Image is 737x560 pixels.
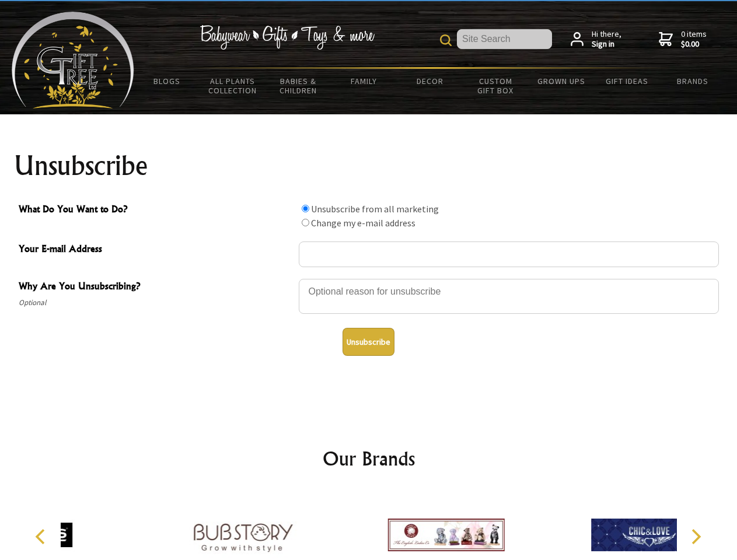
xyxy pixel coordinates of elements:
span: Hi there, [592,29,621,50]
span: Your E-mail Address [19,242,293,258]
button: Next [683,524,708,549]
a: Gift Ideas [594,69,660,93]
input: What Do You Want to Do? [302,205,309,212]
a: 0 items$0.00 [659,29,707,50]
span: What Do You Want to Do? [19,202,293,219]
a: All Plants Collection [200,69,266,103]
a: Decor [397,69,463,93]
input: Your E-mail Address [299,242,719,267]
input: What Do You Want to Do? [302,219,309,226]
img: product search [440,34,452,46]
a: BLOGS [134,69,200,93]
h1: Unsubscribe [14,152,724,180]
a: Family [331,69,397,93]
a: Grown Ups [528,69,594,93]
strong: $0.00 [681,39,707,50]
label: Change my e-mail address [311,217,415,229]
a: Brands [660,69,726,93]
span: 0 items [681,29,707,50]
span: Optional [19,296,293,310]
button: Previous [29,524,55,549]
input: Site Search [457,29,552,49]
a: Babies & Children [266,69,331,103]
button: Unsubscribe [343,328,394,356]
img: Babywear - Gifts - Toys & more [200,25,375,50]
h2: Our Brands [23,444,714,473]
a: Custom Gift Box [463,69,529,103]
a: Hi there,Sign in [571,29,621,50]
span: Why Are You Unsubscribing? [19,279,293,296]
textarea: Why Are You Unsubscribing? [299,279,719,314]
strong: Sign in [592,39,621,50]
img: Babyware - Gifts - Toys and more... [12,12,134,108]
label: Unsubscribe from all marketing [311,203,439,215]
